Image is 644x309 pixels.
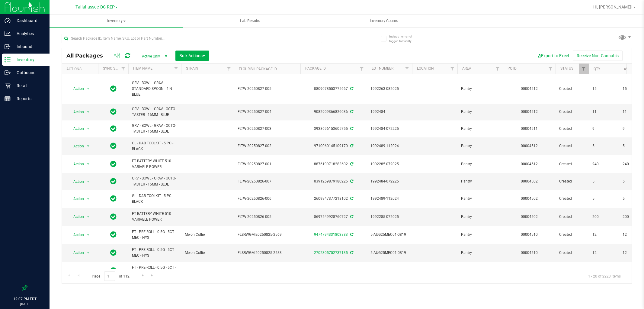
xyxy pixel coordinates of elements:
[349,144,353,148] span: Sync from Compliance System
[461,268,499,274] span: Pantry
[68,142,84,150] span: Action
[68,267,84,275] span: Action
[592,179,615,184] span: 5
[314,268,348,273] a: 1903442306096242
[85,267,92,275] span: select
[68,108,84,116] span: Action
[402,64,412,74] a: Filter
[110,84,117,93] span: In Sync
[68,124,84,133] span: Action
[232,18,268,24] span: Lab Results
[22,285,28,291] label: Pin the sidebar to full width on large screens
[592,109,615,115] span: 11
[461,109,499,115] span: Pantry
[559,143,585,149] span: Created
[5,18,11,24] inline-svg: Dashboard
[357,64,367,74] a: Filter
[175,51,209,61] button: Bulk Actions
[583,271,626,281] span: 1 - 20 of 2223 items
[185,250,230,256] span: Melon Collie
[370,179,409,184] span: 1992484-072225
[579,64,589,74] a: Filter
[317,15,451,27] a: Inventory Counts
[592,196,615,202] span: 5
[85,84,92,93] span: select
[521,144,538,148] a: 00004512
[447,64,457,74] a: Filter
[11,43,47,50] p: Inbound
[238,232,297,238] span: FLSRWGM-20250825-2569
[559,86,585,92] span: Created
[66,52,109,59] span: All Packages
[110,230,117,239] span: In Sync
[370,214,409,220] span: 1992285-072025
[593,5,633,9] span: Hi, [PERSON_NAME]!
[132,193,178,205] span: GL - DAB TOOLKIT - 5 PC - BLACK
[559,109,585,115] span: Created
[85,108,92,116] span: select
[87,271,134,281] span: Page of 112
[3,296,47,302] p: 12:07 PM EDT
[461,143,499,149] span: Pantry
[5,96,11,102] inline-svg: Reports
[132,211,178,222] span: FT BATTERY WHITE 510 VARIABLE POWER
[521,127,538,131] a: 00004511
[462,66,471,71] a: Area
[118,64,128,74] a: Filter
[179,53,205,58] span: Bulk Actions
[349,268,353,273] span: Sync from Compliance System
[300,179,368,184] div: 0391259879180226
[370,86,409,92] span: 1992263-082025
[370,250,409,256] span: 5-AUG25MEC01-0819
[186,66,198,71] a: Strain
[300,214,368,220] div: 8697549928760727
[370,268,409,274] span: 5-AUG25MEC01-0819
[85,160,92,168] span: select
[592,143,615,149] span: 5
[110,124,117,133] span: In Sync
[521,162,538,166] a: 00004512
[559,214,585,220] span: Created
[461,196,499,202] span: Pantry
[132,106,178,118] span: GRV - BOWL - GRAV - OCTO-TASTER - 16MM - BLUE
[592,268,615,274] span: 12
[75,5,115,10] span: Tallahassee DC REP
[370,161,409,167] span: 1992285-072025
[68,84,84,93] span: Action
[185,268,230,274] span: Melon Collie
[300,126,368,132] div: 3938696153605755
[238,126,297,132] span: FLTW-20250827-003
[546,64,556,74] a: Filter
[185,232,230,238] span: Melon Collie
[85,124,92,133] span: select
[461,126,499,132] span: Pantry
[461,86,499,92] span: Pantry
[349,179,353,183] span: Sync from Compliance System
[370,143,409,149] span: 1992489-112024
[389,34,419,43] span: Include items not tagged for facility
[559,268,585,274] span: Created
[461,214,499,220] span: Pantry
[132,176,178,187] span: GRV - BOWL - GRAV - OCTO-TASTER - 16MM - BLUE
[133,66,152,71] a: Item Name
[62,34,322,43] input: Search Package ID, Item Name, SKU, Lot or Part Number...
[461,179,499,184] span: Pantry
[461,161,499,167] span: Pantry
[110,194,117,203] span: In Sync
[238,268,297,274] span: FLSRWGM-20250825-2619
[238,86,297,92] span: FLTW-20250827-005
[370,126,409,132] span: 1992484-072225
[349,162,353,166] span: Sync from Compliance System
[85,195,92,203] span: select
[314,232,348,237] a: 9474794331803883
[238,214,297,220] span: FLTW-20250826-005
[521,87,538,91] a: 00004512
[559,232,585,238] span: Created
[224,64,234,74] a: Filter
[132,158,178,170] span: FT BATTERY WHITE 510 VARIABLE POWER
[3,302,47,306] p: [DATE]
[370,196,409,202] span: 1992489-112024
[349,196,353,201] span: Sync from Compliance System
[132,229,178,241] span: FT - PRE-ROLL - 0.5G - 5CT - MEC - HYS
[521,110,538,114] a: 00004512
